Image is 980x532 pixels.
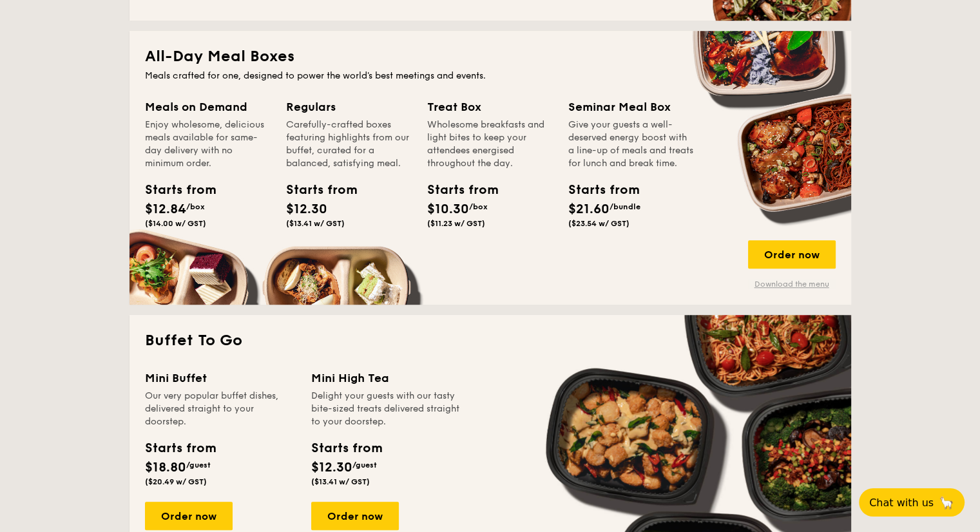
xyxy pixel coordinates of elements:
[145,439,215,458] div: Starts from
[145,202,186,217] span: $12.84
[869,497,934,509] span: Chat with us
[311,439,381,458] div: Starts from
[145,477,207,486] span: ($20.49 w/ GST)
[145,219,206,228] span: ($14.00 w/ GST)
[311,460,352,475] span: $12.30
[311,502,399,530] div: Order now
[427,180,485,200] div: Starts from
[568,219,629,228] span: ($23.54 w/ GST)
[286,180,344,200] div: Starts from
[568,98,694,116] div: Seminar Meal Box
[186,461,211,470] span: /guest
[286,202,327,217] span: $12.30
[145,119,271,170] div: Enjoy wholesome, delicious meals available for same-day delivery with no minimum order.
[568,119,694,170] div: Give your guests a well-deserved energy boost with a line-up of meals and treats for lunch and br...
[145,98,271,116] div: Meals on Demand
[469,202,488,211] span: /box
[427,98,553,116] div: Treat Box
[145,180,203,200] div: Starts from
[286,219,345,228] span: ($13.41 w/ GST)
[427,202,469,217] span: $10.30
[748,279,836,289] a: Download the menu
[145,70,836,82] div: Meals crafted for one, designed to power the world's best meetings and events.
[939,495,954,510] span: 🦙
[311,390,462,428] div: Delight your guests with our tasty bite-sized treats delivered straight to your doorstep.
[311,477,370,486] span: ($13.41 w/ GST)
[748,240,836,269] div: Order now
[427,119,553,170] div: Wholesome breakfasts and light bites to keep your attendees energised throughout the day.
[145,460,186,475] span: $18.80
[145,369,296,387] div: Mini Buffet
[145,390,296,428] div: Our very popular buffet dishes, delivered straight to your doorstep.
[145,46,836,67] h2: All-Day Meal Boxes
[568,180,626,200] div: Starts from
[352,461,377,470] span: /guest
[286,98,412,116] div: Regulars
[610,202,640,211] span: /bundle
[311,369,462,387] div: Mini High Tea
[568,202,610,217] span: $21.60
[186,202,205,211] span: /box
[145,502,233,530] div: Order now
[859,488,965,517] button: Chat with us🦙
[286,119,412,170] div: Carefully-crafted boxes featuring highlights from our buffet, curated for a balanced, satisfying ...
[427,219,485,228] span: ($11.23 w/ GST)
[145,330,836,351] h2: Buffet To Go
